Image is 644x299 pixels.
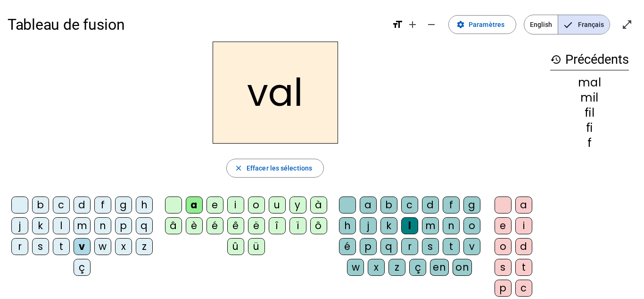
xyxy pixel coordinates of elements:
[550,92,629,103] div: mil
[495,259,512,276] div: s
[227,238,244,255] div: û
[74,196,91,214] div: d
[347,259,364,276] div: w
[115,196,132,214] div: g
[115,217,132,234] div: p
[360,196,377,214] div: a
[227,196,244,214] div: i
[550,137,629,149] div: f
[495,238,512,255] div: o
[213,42,338,144] h2: val
[550,122,629,134] div: fi
[53,196,70,214] div: c
[550,77,629,88] div: mal
[401,238,418,255] div: r
[74,238,91,255] div: v
[248,196,265,214] div: o
[136,196,153,214] div: h
[339,217,356,234] div: h
[186,217,203,234] div: è
[269,217,286,234] div: î
[495,217,512,234] div: e
[339,238,356,255] div: é
[463,238,480,255] div: v
[456,20,465,29] mat-icon: settings
[380,217,397,234] div: k
[524,15,610,34] mat-button-toggle-group: Language selection
[94,196,111,214] div: f
[53,217,70,234] div: l
[8,9,384,40] h1: Tableau de fusion
[448,15,516,34] button: Paramètres
[360,217,377,234] div: j
[380,238,397,255] div: q
[515,259,532,276] div: t
[380,196,397,214] div: b
[401,217,418,234] div: l
[226,159,324,178] button: Effacer les sélections
[550,107,629,119] div: fil
[11,238,28,255] div: r
[248,217,265,234] div: ë
[422,238,439,255] div: s
[392,19,403,30] mat-icon: format_size
[403,15,422,34] button: Augmenter la taille de la police
[32,238,49,255] div: s
[248,238,265,255] div: ü
[186,196,203,214] div: a
[74,217,91,234] div: m
[227,217,244,234] div: ê
[206,196,223,214] div: e
[443,238,460,255] div: t
[136,238,153,255] div: z
[443,196,460,214] div: f
[463,217,480,234] div: o
[463,196,480,214] div: g
[430,259,449,276] div: en
[515,196,532,214] div: a
[443,217,460,234] div: n
[310,196,327,214] div: à
[206,217,223,234] div: é
[407,19,418,30] mat-icon: add
[289,196,306,214] div: y
[368,259,385,276] div: x
[234,164,243,172] mat-icon: close
[453,259,472,276] div: on
[409,259,426,276] div: ç
[422,15,441,34] button: Diminuer la taille de la police
[550,54,561,65] mat-icon: history
[469,19,504,30] span: Paramètres
[115,238,132,255] div: x
[94,217,111,234] div: n
[515,217,532,234] div: i
[136,217,153,234] div: q
[74,259,91,276] div: ç
[495,280,512,297] div: p
[32,217,49,234] div: k
[515,238,532,255] div: d
[53,238,70,255] div: t
[524,15,558,34] span: English
[550,49,629,70] h3: Précédents
[11,217,28,234] div: j
[426,19,437,30] mat-icon: remove
[94,238,111,255] div: w
[558,15,610,34] span: Français
[422,196,439,214] div: d
[310,217,327,234] div: ô
[401,196,418,214] div: c
[388,259,405,276] div: z
[247,162,312,174] span: Effacer les sélections
[360,238,377,255] div: p
[165,217,182,234] div: â
[422,217,439,234] div: m
[621,19,633,30] mat-icon: open_in_full
[289,217,306,234] div: ï
[515,280,532,297] div: c
[618,15,636,34] button: Entrer en plein écran
[32,196,49,214] div: b
[269,196,286,214] div: u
